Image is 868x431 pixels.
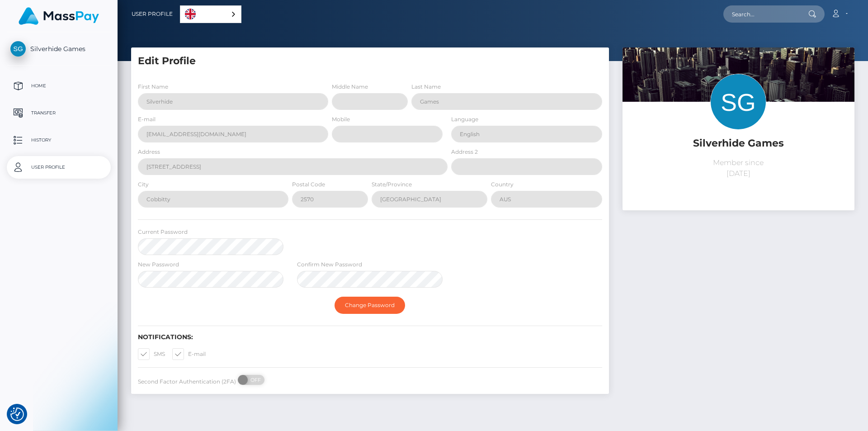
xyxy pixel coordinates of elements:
a: Transfer [7,102,111,124]
button: Change Password [335,297,405,314]
label: Address 2 [451,148,478,156]
label: Address [138,148,160,156]
p: Home [10,79,107,93]
a: User Profile [7,156,111,179]
label: SMS [138,348,165,360]
label: E-mail [172,348,206,360]
label: Confirm New Password [297,260,362,269]
div: Language [180,5,241,23]
label: Country [491,180,514,189]
aside: Language selected: English [180,5,241,23]
img: Revisit consent button [10,407,24,421]
label: New Password [138,260,179,269]
p: History [10,133,107,147]
h5: Edit Profile [138,54,602,68]
a: User Profile [132,5,173,24]
label: Language [451,115,478,123]
input: Search... [723,5,808,23]
label: Current Password [138,228,188,236]
a: English [180,6,241,23]
label: Second Factor Authentication (2FA) [138,378,236,386]
label: State/Province [372,180,412,189]
label: City [138,180,149,189]
p: User Profile [10,161,107,174]
h5: Silverhide Games [629,137,848,151]
label: Middle Name [332,83,368,91]
label: Last Name [411,83,441,91]
h6: Notifications: [138,333,602,341]
label: Postal Code [292,180,325,189]
span: OFF [243,375,265,385]
label: First Name [138,83,168,91]
span: Silverhide Games [7,45,111,53]
img: ... [623,47,854,202]
p: Member since [DATE] [629,157,848,179]
label: Mobile [332,115,350,123]
a: History [7,129,111,152]
label: E-mail [138,115,156,123]
button: Consent Preferences [10,407,24,421]
img: MassPay [19,7,99,25]
p: Transfer [10,106,107,120]
a: Home [7,75,111,97]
